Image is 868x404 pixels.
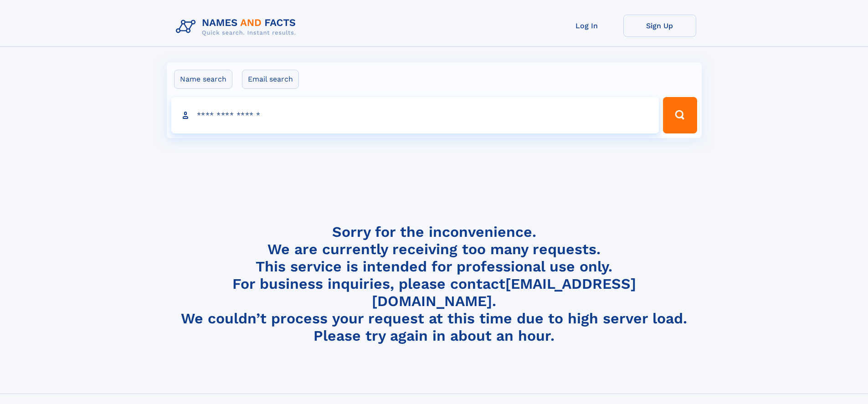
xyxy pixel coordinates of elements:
[242,70,299,89] label: Email search
[550,15,623,37] a: Log In
[172,15,303,39] img: Logo Names and Facts
[172,223,696,345] h4: Sorry for the inconvenience. We are currently receiving too many requests. This service is intend...
[663,97,697,133] button: Search Button
[372,275,636,310] a: [EMAIL_ADDRESS][DOMAIN_NAME]
[174,70,232,89] label: Name search
[623,15,696,37] a: Sign Up
[171,97,659,133] input: search input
